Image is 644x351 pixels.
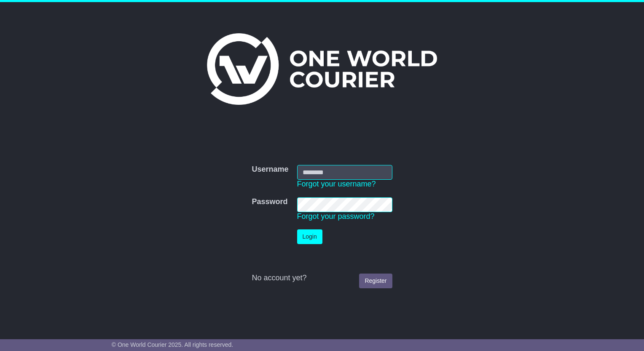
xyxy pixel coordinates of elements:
[297,229,322,244] button: Login
[252,165,288,174] label: Username
[112,341,233,348] span: © One World Courier 2025. All rights reserved.
[359,274,392,288] a: Register
[297,180,376,188] a: Forgot your username?
[252,274,392,283] div: No account yet?
[252,197,287,207] label: Password
[297,212,375,221] a: Forgot your password?
[207,33,437,105] img: One World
